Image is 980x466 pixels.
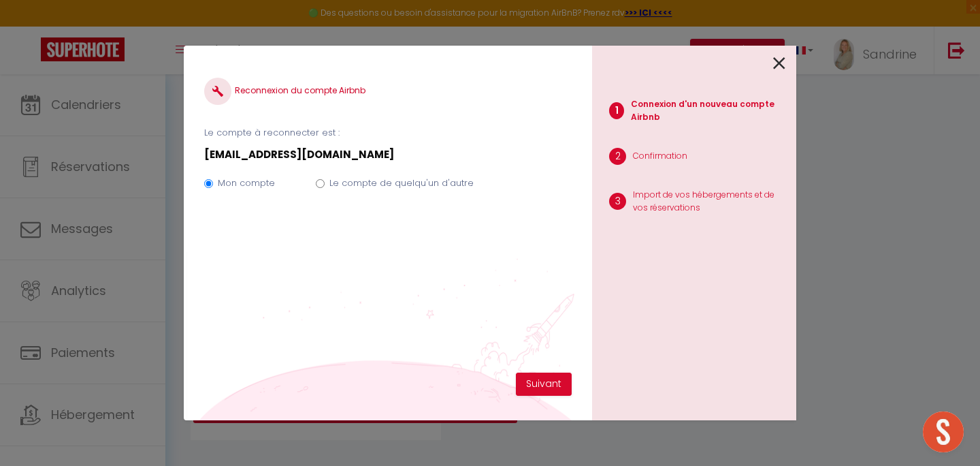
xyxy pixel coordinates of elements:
p: Confirmation [633,150,687,163]
label: Mon compte [218,176,275,190]
span: 2 [609,148,626,165]
p: [EMAIL_ADDRESS][DOMAIN_NAME] [204,146,572,163]
p: Connexion d'un nouveau compte Airbnb [631,98,785,124]
label: Le compte de quelqu'un d'autre [329,176,474,190]
div: Ouvrir le chat [923,411,964,452]
p: Import de vos hébergements et de vos réservations [633,189,785,215]
button: Suivant [516,373,572,396]
p: Le compte à reconnecter est : [204,126,572,140]
h4: Reconnexion du compte Airbnb [204,78,572,105]
span: 1 [609,102,624,119]
span: 3 [609,193,626,210]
